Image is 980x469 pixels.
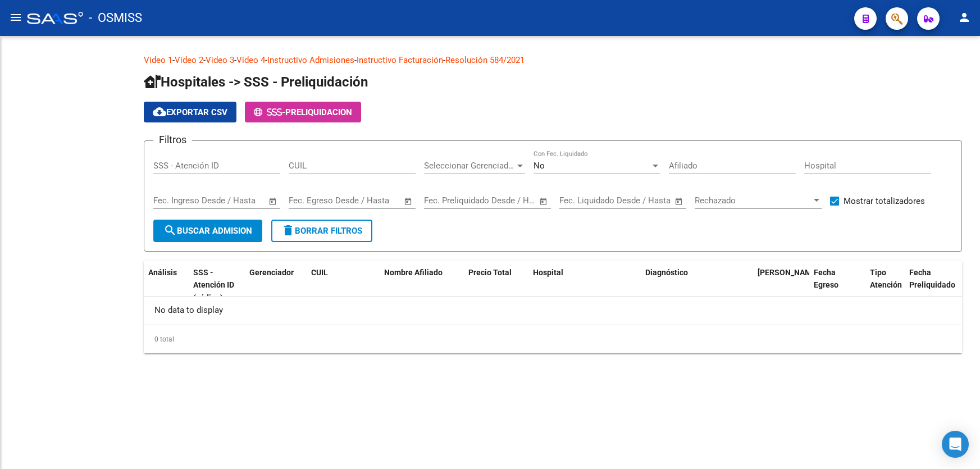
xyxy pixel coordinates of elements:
[424,161,515,171] span: Seleccionar Gerenciador
[844,194,925,208] span: Mostrar totalizadores
[281,224,295,237] mat-icon: delete
[144,54,962,66] p: - - - - - -
[445,55,525,65] a: Resolución 584/2021
[206,55,234,65] a: Video 3
[144,261,189,310] datatable-header-cell: Análisis
[384,268,443,277] span: Nombre Afiliado
[695,195,812,206] span: Rechazado
[641,261,753,310] datatable-header-cell: Diagnóstico
[271,220,372,242] button: Borrar Filtros
[175,55,203,65] a: Video 2
[673,195,686,208] button: Open calendar
[402,195,415,208] button: Open calendar
[267,195,280,208] button: Open calendar
[344,195,399,206] input: Fecha fin
[189,261,245,310] datatable-header-cell: SSS - Atención ID (código)
[942,431,969,458] div: Open Intercom Messenger
[909,268,955,290] span: Fecha Preliquidado
[236,55,265,65] a: Video 4
[311,268,328,277] span: CUIL
[380,261,464,310] datatable-header-cell: Nombre Afiliado
[153,107,227,117] span: Exportar CSV
[209,195,263,206] input: Fecha fin
[480,195,534,206] input: Fecha fin
[245,261,307,310] datatable-header-cell: Gerenciador
[144,325,962,353] div: 0 total
[144,102,236,122] button: Exportar CSV
[753,261,809,310] datatable-header-cell: Fecha Ingreso
[89,6,142,30] span: - OSMISS
[357,55,443,65] a: Instructivo Facturación
[468,268,512,277] span: Precio Total
[464,261,528,310] datatable-header-cell: Precio Total
[144,297,962,325] div: No data to display
[559,195,605,206] input: Fecha inicio
[424,195,470,206] input: Fecha inicio
[958,11,971,24] mat-icon: person
[153,132,192,148] h3: Filtros
[163,226,252,236] span: Buscar admision
[533,268,563,277] span: Hospital
[163,224,177,237] mat-icon: search
[809,261,865,310] datatable-header-cell: Fecha Egreso
[285,107,352,117] span: PRELIQUIDACION
[193,268,234,303] span: SSS - Atención ID (código)
[153,195,199,206] input: Fecha inicio
[153,220,262,242] button: Buscar admision
[534,161,545,171] span: No
[615,195,669,206] input: Fecha fin
[645,268,688,277] span: Diagnóstico
[814,268,838,290] span: Fecha Egreso
[245,102,361,122] button: -PRELIQUIDACION
[758,268,818,277] span: [PERSON_NAME]
[144,55,172,65] a: Video 1
[905,261,961,310] datatable-header-cell: Fecha Preliquidado
[307,261,380,310] datatable-header-cell: CUIL
[528,261,641,310] datatable-header-cell: Hospital
[153,105,166,119] mat-icon: cloud_download
[249,268,294,277] span: Gerenciador
[289,195,334,206] input: Fecha inicio
[537,195,550,208] button: Open calendar
[9,11,22,24] mat-icon: menu
[281,226,362,236] span: Borrar Filtros
[144,74,368,90] span: Hospitales -> SSS - Preliquidación
[267,55,354,65] a: Instructivo Admisiones
[148,268,177,277] span: Análisis
[870,268,902,290] span: Tipo Atención
[865,261,905,310] datatable-header-cell: Tipo Atención
[254,107,285,117] span: -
